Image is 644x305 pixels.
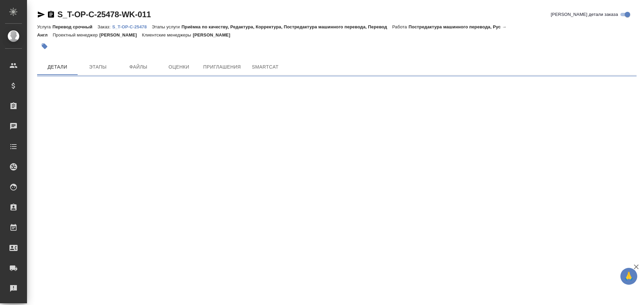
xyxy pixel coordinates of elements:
p: S_T-OP-C-25478 [112,24,152,29]
p: Перевод срочный [52,24,98,29]
span: Приглашения [203,63,241,71]
p: Проектный менеджер [53,32,99,37]
p: Заказ: [98,24,112,29]
p: Услуга [37,24,52,29]
span: Оценки [163,63,195,71]
span: [PERSON_NAME] детали заказа [551,11,618,18]
p: [PERSON_NAME] [100,32,142,37]
a: S_T-OP-C-25478-WK-011 [57,10,151,19]
span: Этапы [82,63,114,71]
span: SmartCat [249,63,281,71]
p: Клиентские менеджеры [142,32,193,37]
button: 🙏 [620,268,637,285]
button: Скопировать ссылку для ЯМессенджера [37,10,45,19]
button: Скопировать ссылку [47,10,55,19]
p: Работа [392,24,409,29]
span: 🙏 [623,269,635,283]
p: Приёмка по качеству, Редактура, Корректура, Постредактура машинного перевода, Перевод [182,24,392,29]
span: Детали [41,63,74,71]
button: Добавить тэг [37,39,52,54]
span: Файлы [122,63,155,71]
p: [PERSON_NAME] [193,32,235,37]
a: S_T-OP-C-25478 [112,24,152,29]
p: Этапы услуги [152,24,182,29]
